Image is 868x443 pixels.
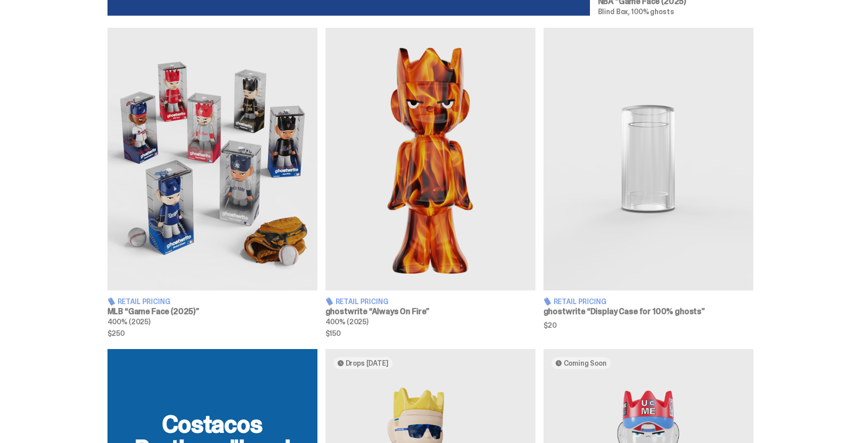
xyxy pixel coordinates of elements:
span: $250 [107,330,317,337]
img: Game Face (2025) [107,28,317,290]
span: $150 [325,330,535,337]
h3: ghostwrite “Display Case for 100% ghosts” [544,308,753,316]
a: Display Case for 100% ghosts Retail Pricing [544,28,753,336]
h3: ghostwrite “Always On Fire” [325,308,535,316]
span: 400% (2025) [325,317,368,326]
span: Retail Pricing [336,298,389,305]
img: Display Case for 100% ghosts [544,28,753,290]
h3: MLB “Game Face (2025)” [107,308,317,316]
span: 400% (2025) [107,317,150,326]
span: Blind Box, [598,7,630,16]
span: Retail Pricing [554,298,607,305]
img: Always On Fire [325,28,535,290]
span: $20 [544,322,753,329]
a: Game Face (2025) Retail Pricing [107,28,317,336]
span: Drops [DATE] [346,359,389,367]
span: Coming Soon [564,359,607,367]
span: Retail Pricing [118,298,171,305]
a: Always On Fire Retail Pricing [325,28,535,336]
span: 100% ghosts [631,7,674,16]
